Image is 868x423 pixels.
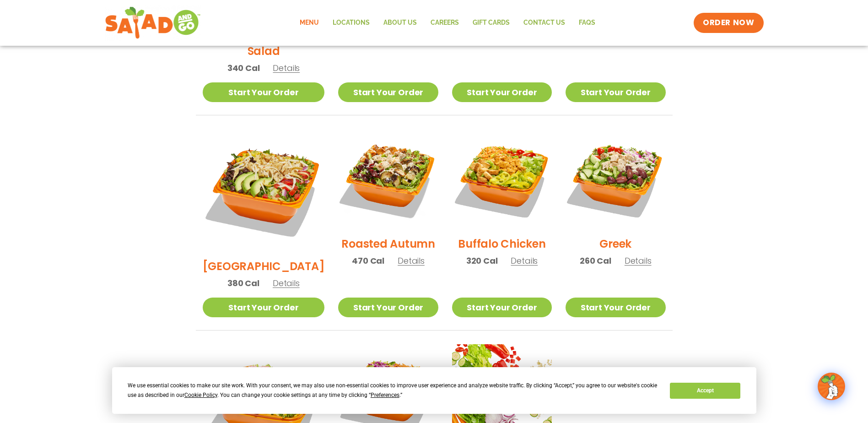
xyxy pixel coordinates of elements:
h2: Roasted Autumn [341,236,435,252]
nav: Menu [293,12,602,33]
span: ORDER NOW [703,17,754,28]
div: Cookie Consent Prompt [112,367,756,414]
a: Start Your Order [338,298,438,317]
h2: [GEOGRAPHIC_DATA] [203,258,325,274]
a: Start Your Order [203,298,325,317]
a: Contact Us [517,12,572,33]
a: FAQs [572,12,602,33]
span: Preferences [371,392,399,398]
img: Product photo for Greek Salad [566,129,665,229]
a: Menu [293,12,326,33]
img: new-SAG-logo-768×292 [105,5,201,41]
span: 320 Cal [466,255,498,267]
h2: Buffalo Chicken [458,236,545,252]
span: Details [398,255,425,266]
span: 340 Cal [227,62,260,74]
a: About Us [377,12,424,33]
img: Product photo for Buffalo Chicken Salad [452,129,552,229]
a: Start Your Order [338,82,438,102]
a: Start Your Order [566,82,665,102]
h2: Greek [599,236,631,252]
a: GIFT CARDS [466,12,517,33]
button: Accept [670,383,740,399]
img: Product photo for BBQ Ranch Salad [203,129,325,251]
a: ORDER NOW [694,13,763,33]
a: Start Your Order [452,298,552,317]
a: Careers [424,12,466,33]
span: 260 Cal [580,255,611,267]
a: Locations [326,12,377,33]
span: Details [273,277,300,289]
span: 470 Cal [352,255,384,267]
span: Details [625,255,652,266]
a: Start Your Order [203,82,325,102]
div: We use essential cookies to make our site work. With your consent, we may also use non-essential ... [128,381,659,400]
span: 380 Cal [227,277,259,289]
span: Details [273,62,300,74]
img: wpChatIcon [819,374,844,399]
a: Start Your Order [566,298,665,317]
a: Start Your Order [452,82,552,102]
span: Details [511,255,538,266]
span: Cookie Policy [184,392,217,398]
img: Product photo for Roasted Autumn Salad [338,129,438,229]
